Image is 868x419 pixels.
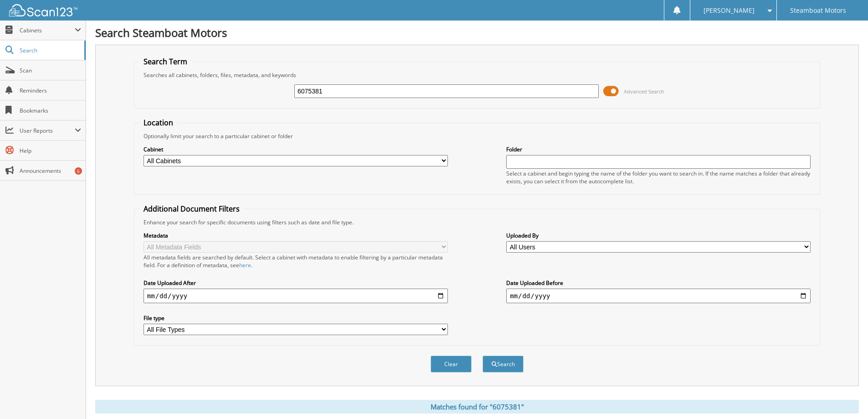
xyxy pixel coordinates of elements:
[790,8,846,13] span: Steamboat Motors
[506,279,811,287] label: Date Uploaded Before
[144,232,448,239] label: Metadata
[20,127,75,134] span: User Reports
[431,356,472,372] button: Clear
[144,253,448,269] div: All metadata fields are searched by default. Select a cabinet with metadata to enable filtering b...
[139,57,192,67] legend: Search Term
[139,132,815,140] div: Optionally limit your search to a particular cabinet or folder
[144,314,448,322] label: File type
[9,4,77,16] img: scan123-logo-white.svg
[20,167,81,175] span: Announcements
[144,279,448,287] label: Date Uploaded After
[506,145,811,153] label: Folder
[239,261,251,269] a: here
[139,218,815,226] div: Enhance your search for specific documents using filters such as date and file type.
[624,88,664,95] span: Advanced Search
[20,67,81,74] span: Scan
[20,26,75,34] span: Cabinets
[95,25,859,40] h1: Search Steamboat Motors
[20,47,80,54] span: Search
[139,71,815,79] div: Searches all cabinets, folders, files, metadata, and keywords
[144,289,448,303] input: start
[506,232,811,239] label: Uploaded By
[704,8,755,13] span: [PERSON_NAME]
[95,400,859,414] div: Matches found for "6075381"
[506,289,811,303] input: end
[139,204,244,214] legend: Additional Document Filters
[20,147,81,155] span: Help
[506,170,811,185] div: Select a cabinet and begin typing the name of the folder you want to search in. If the name match...
[144,145,448,153] label: Cabinet
[483,356,524,372] button: Search
[139,118,178,128] legend: Location
[75,167,82,175] div: 6
[20,107,81,114] span: Bookmarks
[20,87,81,94] span: Reminders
